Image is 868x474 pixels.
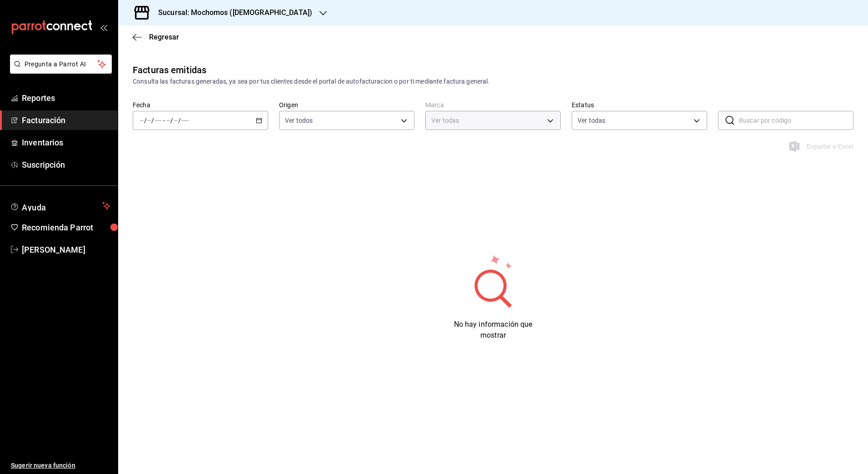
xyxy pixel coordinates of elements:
[22,244,110,256] span: [PERSON_NAME]
[100,24,107,31] button: open_drawer_menu
[11,461,110,470] span: Sugerir nueva función
[147,117,151,124] input: --
[133,33,179,41] button: Regresar
[133,63,206,77] div: Facturas emitidas
[22,92,110,104] span: Reportes
[22,221,110,234] span: Recomienda Parrot
[154,117,162,124] input: ----
[170,117,173,124] span: /
[133,102,268,108] label: Fecha
[178,117,181,124] span: /
[22,136,110,149] span: Inventarios
[151,117,154,124] span: /
[279,102,414,108] label: Origen
[151,7,312,18] h3: Sucursal: Mochomos ([DEMOGRAPHIC_DATA])
[425,102,561,108] label: Marca
[431,116,459,125] span: Ver todas
[22,200,99,211] span: Ayuda
[133,77,853,86] div: Consulta las facturas generadas, ya sea por tus clientes desde el portal de autofacturacion o por...
[22,114,110,126] span: Facturación
[163,117,165,124] span: -
[10,55,112,74] button: Pregunta a Parrot AI
[578,116,605,125] span: Ver todas
[140,117,144,124] input: --
[166,117,170,124] input: --
[25,60,98,69] span: Pregunta a Parrot AI
[144,117,147,124] span: /
[149,33,179,41] span: Regresar
[454,320,533,339] span: No hay información que mostrar
[739,111,853,130] input: Buscar por código
[22,159,110,171] span: Suscripción
[174,117,178,124] input: --
[572,102,707,108] label: Estatus
[6,66,112,75] a: Pregunta a Parrot AI
[181,117,189,124] input: ----
[285,116,313,125] span: Ver todos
